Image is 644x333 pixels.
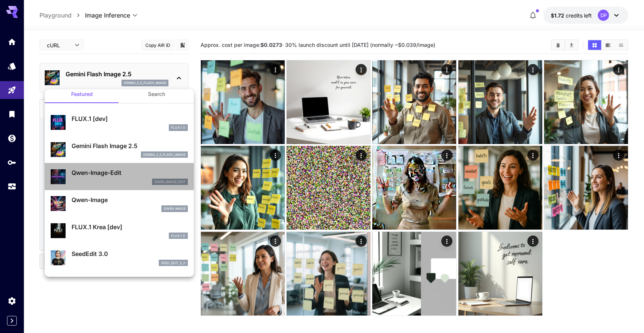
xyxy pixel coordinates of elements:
[51,220,188,242] div: FLUX.1 Krea [dev]FLUX.1 D
[72,222,188,231] p: FLUX.1 Krea [dev]
[72,249,188,258] p: SeedEdit 3.0
[51,273,188,296] div: Seedream 3.0
[72,276,188,285] p: Seedream 3.0
[171,125,186,130] p: FLUX.1 D
[45,85,119,103] button: Featured
[154,179,186,185] p: qwen_image_edit
[143,152,186,157] p: gemini_2_5_flash_image
[72,114,188,123] p: FLUX.1 [dev]
[51,246,188,269] div: SeedEdit 3.0seed_edit_3_0
[51,165,188,188] div: Qwen-Image-Editqwen_image_edit
[72,141,188,150] p: Gemini Flash Image 2.5
[161,260,186,266] p: seed_edit_3_0
[72,195,188,204] p: Qwen-Image
[164,206,186,211] p: Qwen Image
[51,138,188,161] div: Gemini Flash Image 2.5gemini_2_5_flash_image
[72,168,188,177] p: Qwen-Image-Edit
[171,233,186,238] p: FLUX.1 D
[119,85,194,103] button: Search
[51,192,188,215] div: Qwen-ImageQwen Image
[51,111,188,134] div: FLUX.1 [dev]FLUX.1 D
